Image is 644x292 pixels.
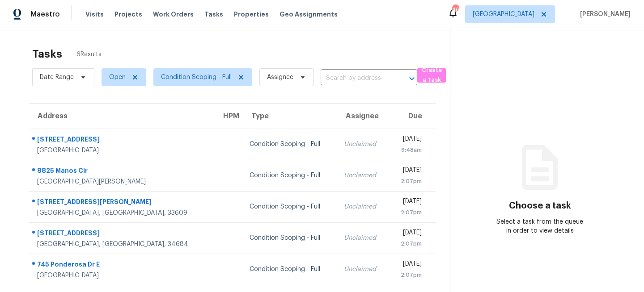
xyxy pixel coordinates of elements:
div: Condition Scoping - Full [250,171,330,180]
div: [DATE] [396,197,422,208]
div: [GEOGRAPHIC_DATA][PERSON_NAME] [37,177,207,186]
div: [STREET_ADDRESS] [37,229,207,240]
span: [GEOGRAPHIC_DATA] [473,10,534,19]
div: 46 [452,5,458,14]
div: [DATE] [396,228,422,239]
h2: Tasks [32,50,62,58]
div: [GEOGRAPHIC_DATA] [37,271,207,280]
th: Type [242,104,337,129]
span: Condition Scoping - Full [161,73,232,82]
div: [GEOGRAPHIC_DATA] [37,146,207,155]
input: Search by address [321,71,392,85]
span: [PERSON_NAME] [576,10,631,19]
th: Assignee [337,104,389,129]
span: Date Range [40,73,74,82]
div: Unclaimed [344,171,381,180]
th: Address [29,104,214,129]
span: Tasks [204,11,223,17]
div: [DATE] [396,259,422,271]
button: Create a Task [417,68,446,83]
div: 2:07pm [396,271,422,279]
div: 2:07pm [396,208,422,217]
div: 745 Ponderosa Dr E [37,260,207,271]
h3: Choose a task [509,201,571,210]
div: [DATE] [396,166,422,177]
div: [STREET_ADDRESS] [37,135,207,146]
div: Condition Scoping - Full [250,265,330,274]
div: [STREET_ADDRESS][PERSON_NAME] [37,197,207,209]
div: [GEOGRAPHIC_DATA], [GEOGRAPHIC_DATA], 34684 [37,240,207,249]
div: Unclaimed [344,140,381,149]
div: Unclaimed [344,265,381,274]
th: HPM [214,104,242,129]
div: Condition Scoping - Full [250,140,330,149]
span: Work Orders [153,10,194,19]
div: 8825 Manos Cir [37,166,207,177]
span: Geo Assignments [280,10,338,19]
span: Open [109,73,126,82]
div: 9:48am [396,146,422,154]
span: Maestro [30,10,60,19]
div: Unclaimed [344,202,381,211]
div: Unclaimed [344,234,381,242]
div: Condition Scoping - Full [250,202,330,211]
div: [GEOGRAPHIC_DATA], [GEOGRAPHIC_DATA], 33609 [37,209,207,217]
div: 2:07pm [396,239,422,248]
div: 2:07pm [396,177,422,186]
span: Properties [234,10,269,19]
span: Visits [85,10,104,19]
span: Projects [114,10,142,19]
th: Due [389,104,436,129]
div: [DATE] [396,134,422,146]
span: 6 Results [76,50,102,59]
div: Select a task from the queue in order to view details [495,217,585,235]
button: Open [406,72,418,85]
div: Condition Scoping - Full [250,234,330,242]
span: Assignee [267,73,293,82]
span: Create a Task [422,65,441,86]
